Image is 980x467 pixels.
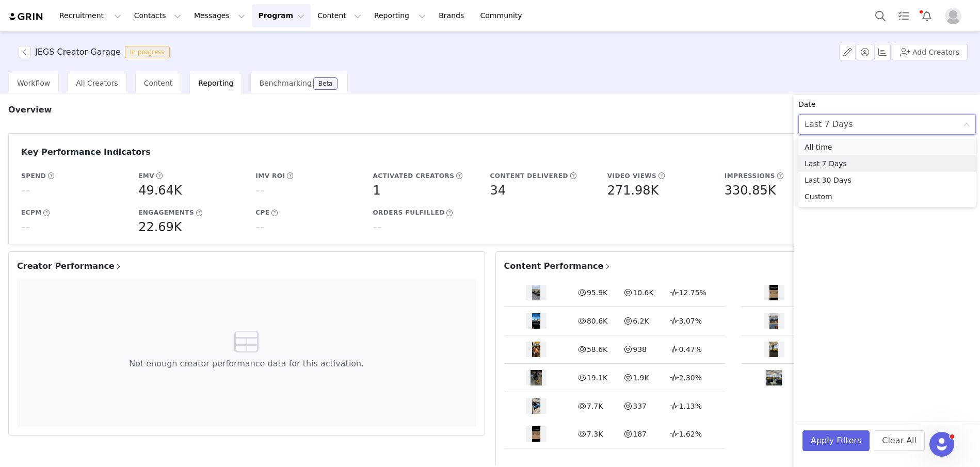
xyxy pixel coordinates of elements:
[490,181,506,200] h5: 34
[125,46,170,58] span: In progress
[129,359,364,368] span: Not enough creator performance data for this activation.
[19,46,174,58] span: [object Object]
[188,4,251,27] button: Messages
[474,4,533,27] a: Community
[373,171,454,181] h5: Activated Creators
[21,146,151,158] h3: Key Performance Indicators
[138,218,182,236] h5: 22.69K
[769,342,778,357] img: content thumbnail
[587,374,607,382] span: 19.1K
[679,345,702,353] span: 0.47%
[725,181,776,200] h5: 330.85K
[587,402,603,410] span: 7.7K
[259,79,311,87] span: Benchmarking
[532,398,541,414] img: content thumbnail
[679,374,702,382] span: 2.30%
[725,171,775,181] h5: Impressions
[255,218,264,236] h5: --
[138,181,182,200] h5: 49.64K
[373,208,444,217] h5: Orders Fulfilled
[945,8,961,24] img: placeholder-profile.jpg
[633,402,647,410] span: 337
[587,288,607,297] span: 95.9K
[490,171,569,181] h5: Content Delivered
[798,100,815,108] span: Date
[587,430,603,438] span: 7.3K
[769,313,778,329] img: content thumbnail
[76,79,118,87] span: All Creators
[679,317,702,325] span: 3.07%
[373,218,381,236] h5: --
[432,4,473,27] a: Brands
[679,288,706,297] span: 12.75%
[798,172,976,188] li: Last 30 Days
[587,345,607,353] span: 58.6K
[255,171,285,181] h5: IMV ROI
[21,171,46,181] h5: Spend
[798,188,976,205] li: Custom
[311,4,367,27] button: Content
[892,4,915,27] a: Tasks
[144,79,173,87] span: Content
[21,208,42,217] h5: eCPM
[532,426,541,442] img: content thumbnail
[805,115,853,134] div: Last 7 Days
[532,285,541,300] img: content thumbnail
[17,79,50,87] span: Workflow
[531,370,542,385] img: content thumbnail
[504,260,612,272] span: Content Performance
[255,181,264,200] h5: --
[373,181,380,200] h5: 1
[769,285,778,300] img: content thumbnail
[802,430,870,451] button: Apply Filters
[138,171,154,181] h5: EMV
[607,181,659,200] h5: 271.98K
[798,139,976,155] li: All time
[766,370,782,385] img: content thumbnail
[607,171,657,181] h5: Video Views
[915,4,938,27] button: Notifications
[633,345,647,353] span: 938
[939,8,972,24] button: Profile
[892,44,968,60] button: Add Creators
[532,313,541,329] img: content thumbnail
[318,80,333,87] div: Beta
[929,432,954,457] iframe: Intercom live chat
[255,208,269,217] h5: CPE
[869,4,892,27] button: Search
[963,121,970,128] i: icon: down
[587,317,607,325] span: 80.6K
[874,430,925,451] button: Clear All
[633,288,653,297] span: 10.6K
[633,374,649,382] span: 1.9K
[8,104,52,116] h3: Overview
[21,218,30,236] h5: --
[252,4,311,27] button: Program
[198,79,233,87] span: Reporting
[17,260,122,272] span: Creator Performance
[21,181,30,200] h5: --
[138,208,194,217] h5: Engagements
[8,12,44,22] img: grin logo
[798,155,976,172] li: Last 7 Days
[679,430,702,438] span: 1.62%
[368,4,432,27] button: Reporting
[532,342,541,357] img: content thumbnail
[679,402,702,410] span: 1.13%
[128,4,187,27] button: Contacts
[35,46,121,58] h3: JEGS Creator Garage
[633,317,649,325] span: 6.2K
[53,4,127,27] button: Recruitment
[633,430,647,438] span: 187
